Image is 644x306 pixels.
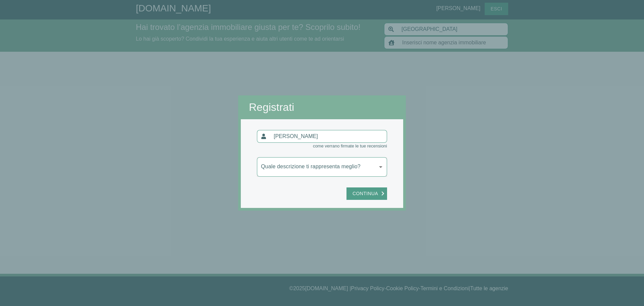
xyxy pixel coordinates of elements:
div: come verrano firmate le tue recensioni [257,143,387,149]
span: Continua [349,189,381,198]
h2: Registrati [249,101,395,114]
button: Continua [346,187,387,200]
div: ​ [257,157,387,177]
input: michele Pronesti' [270,130,387,143]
